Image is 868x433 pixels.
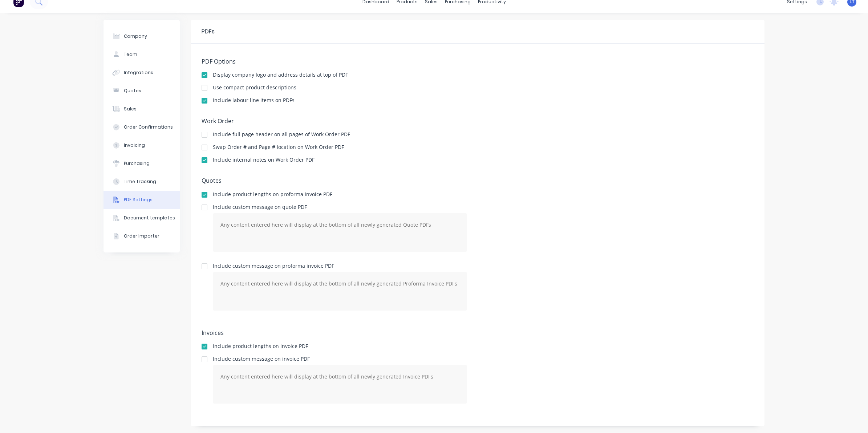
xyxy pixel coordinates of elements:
[104,100,180,118] button: Sales
[213,356,467,361] div: Include custom message on invoice PDF
[124,88,141,94] div: Quotes
[124,69,153,76] div: Integrations
[104,191,180,209] button: PDF Settings
[202,27,215,36] div: PDFs
[104,82,180,100] button: Quotes
[124,160,150,167] div: Purchasing
[202,118,754,125] h5: Work Order
[104,64,180,82] button: Integrations
[104,154,180,173] button: Purchasing
[213,72,348,77] div: Display company logo and address details at top of PDF
[104,118,180,136] button: Order Confirmations
[104,209,180,227] button: Document templates
[202,58,754,65] h5: PDF Options
[213,205,467,210] div: Include custom message on quote PDF
[124,124,173,130] div: Order Confirmations
[104,227,180,245] button: Order Importer
[213,145,344,150] div: Swap Order # and Page # location on Work Order PDF
[124,178,156,185] div: Time Tracking
[213,157,315,162] div: Include internal notes on Work Order PDF
[202,329,754,336] h5: Invoices
[213,192,332,197] div: Include product lengths on proforma invoice PDF
[104,27,180,45] button: Company
[124,215,175,221] div: Document templates
[104,136,180,154] button: Invoicing
[124,142,145,149] div: Invoicing
[124,51,137,58] div: Team
[124,233,159,239] div: Order Importer
[124,33,147,40] div: Company
[213,132,350,137] div: Include full page header on all pages of Work Order PDF
[124,106,137,112] div: Sales
[124,197,153,203] div: PDF Settings
[213,98,295,103] div: Include labour line items on PDFs
[213,85,296,90] div: Use compact product descriptions
[202,177,754,184] h5: Quotes
[213,344,308,349] div: Include product lengths on invoice PDF
[104,45,180,64] button: Team
[213,263,467,268] div: Include custom message on proforma invoice PDF
[104,173,180,191] button: Time Tracking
